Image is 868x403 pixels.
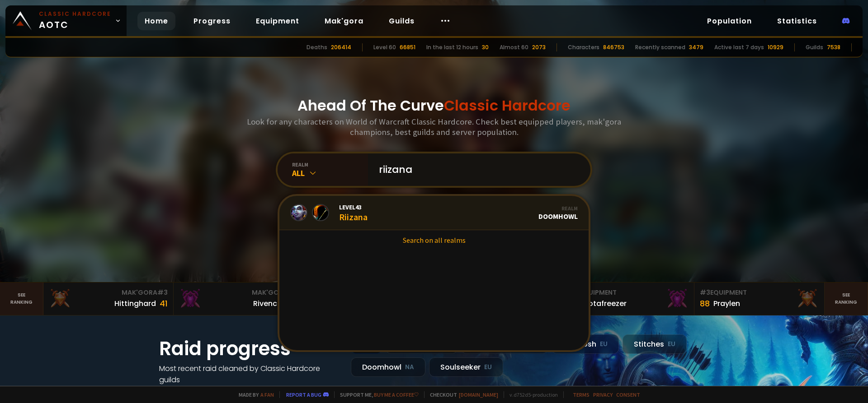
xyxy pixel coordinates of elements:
div: 2073 [532,43,546,51]
a: Statistics [770,12,824,30]
h3: Look for any characters on World of Warcraft Classic Hardcore. Check best equipped players, mak'g... [243,116,625,137]
a: a fan [260,391,274,398]
span: AOTC [39,10,111,32]
a: Consent [616,391,640,398]
div: Guilds [806,43,823,51]
a: Home [137,12,175,30]
div: 41 [160,297,168,310]
span: # 3 [700,288,710,297]
div: Notafreezer [583,298,627,309]
div: 66851 [400,43,415,51]
h4: Most recent raid cleaned by Classic Hardcore guilds [159,363,340,385]
a: Terms [573,391,590,398]
span: Checkout [424,391,498,398]
div: realm [292,161,368,168]
h1: Raid progress [159,334,340,363]
div: Doomhowl [351,357,425,377]
span: v. d752d5 - production [504,391,558,398]
small: NA [405,363,414,372]
div: Almost 60 [500,43,528,51]
a: Report a bug [286,391,321,398]
div: 10929 [768,43,783,51]
div: Equipment [700,288,819,297]
a: Buy me a coffee [374,391,419,398]
div: Stitches [623,334,687,354]
a: [DOMAIN_NAME] [459,391,498,398]
div: 3479 [689,43,703,51]
div: 846753 [603,43,624,51]
h1: Ahead Of The Curve [297,95,571,116]
div: Realm [538,205,578,212]
div: Active last 7 days [714,43,764,51]
a: #3Equipment88Praylen [694,283,825,315]
small: EU [600,340,608,349]
a: Mak'Gora#3Hittinghard41 [43,283,174,315]
div: Riizana [339,203,368,222]
div: Soulseeker [429,357,503,377]
a: Guilds [382,12,422,30]
a: Privacy [593,391,613,398]
a: Mak'Gora#2Rivench100 [174,283,304,315]
div: 7538 [827,43,840,51]
a: Equipment [249,12,307,30]
div: Mak'Gora [49,288,168,297]
div: Deaths [307,43,327,51]
div: 30 [482,43,489,51]
span: Support me, [334,391,419,398]
div: Doomhowl [538,205,578,221]
div: In the last 12 hours [426,43,478,51]
div: 206414 [331,43,351,51]
a: Seeranking [825,283,868,315]
a: Classic HardcoreAOTC [5,5,127,36]
a: Mak'gora [317,12,371,30]
a: Level43RiizanaRealmDoomhowl [279,196,589,230]
div: Rivench [253,298,282,309]
a: Population [700,12,759,30]
small: EU [484,363,492,372]
small: Classic Hardcore [39,10,111,18]
div: Characters [568,43,599,51]
div: All [292,168,368,178]
a: Search on all realms [279,230,589,250]
span: Classic Hardcore [444,95,571,116]
div: Mak'Gora [179,288,298,297]
a: #2Equipment88Notafreezer [564,283,694,315]
div: Recently scanned [635,43,685,51]
div: Level 60 [373,43,396,51]
input: Search a character... [373,153,580,186]
div: Equipment [570,288,689,297]
span: # 3 [157,288,168,297]
a: Progress [186,12,238,30]
span: Made by [233,391,274,398]
div: Praylen [713,298,740,309]
div: 88 [700,297,710,310]
span: Level 43 [339,203,368,211]
small: EU [668,340,675,349]
div: Hittinghard [114,298,156,309]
